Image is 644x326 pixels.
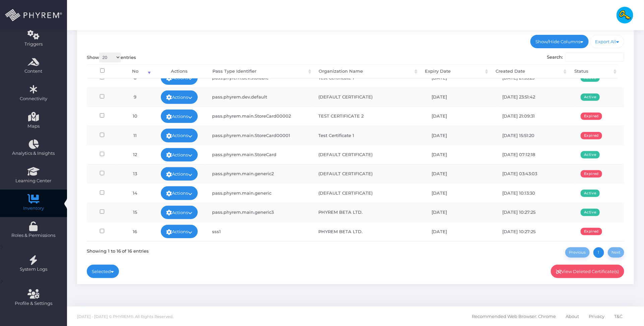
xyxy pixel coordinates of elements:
td: pass.phyrem.main.generic3 [206,203,312,222]
span: Privacy [589,310,604,324]
td: pass.phyrem.main.StoreCard00002 [206,107,312,126]
td: [DATE] 10:13:30 [496,183,575,202]
span: Expired [581,113,602,120]
span: Learning Center [4,178,63,184]
span: System Logs [4,266,63,273]
span: [DATE] - [DATE] © PHYREM®. All Rights Reserved. [77,314,173,319]
label: Show entries [87,53,136,62]
a: Actions [161,186,198,200]
a: Selected [87,265,119,278]
td: pass.phyrem.main.generic2 [206,164,312,183]
th: Organization Name: activate to sort column ascending [313,64,419,79]
label: Search: [547,53,625,62]
span: Profile & Settings [15,300,52,307]
td: pass.phyrem.dev.default [206,87,312,107]
td: 14 [118,183,152,202]
td: [DATE] 10:27:25 [496,222,575,241]
span: Active [581,190,600,197]
div: Showing 1 to 16 of 16 entries [87,246,149,254]
td: pass.phyrem.main.StoreCard [206,145,312,164]
td: 16 [118,222,152,241]
td: [DATE] 03:43:03 [496,164,575,183]
td: (DEFAULT CERTIFICATE) [313,87,426,107]
span: About [566,310,579,324]
a: 1 [593,247,604,258]
th: Pass Type Identifier: activate to sort column ascending [206,64,313,79]
th: Actions [152,64,206,79]
td: 15 [118,203,152,222]
span: T&C [614,310,623,324]
th: Status: activate to sort column ascending [568,64,618,79]
a: Actions [161,225,198,238]
td: (DEFAULT CERTIFICATE) [313,164,426,183]
td: (DEFAULT CERTIFICATE) [313,145,426,164]
td: [DATE] [426,145,496,164]
td: [DATE] [426,126,496,145]
span: Active [581,93,600,101]
a: Actions [161,167,198,181]
td: [DATE] [426,203,496,222]
td: [DATE] [426,87,496,107]
td: PHYREM BETA LTD. [313,203,426,222]
a: View Deleted Certificate(s) [551,265,625,278]
span: Connectivity [4,95,63,102]
th: Expiry Date: activate to sort column ascending [419,64,490,79]
td: [DATE] [426,183,496,202]
td: sss1 [206,222,312,241]
span: Expired [581,170,602,178]
a: Actions [161,129,198,142]
th: Created Date: activate to sort column ascending [490,64,569,79]
span: Roles & Permissions [4,232,63,239]
td: [DATE] 10:27:25 [496,203,575,222]
span: Inventory [4,205,63,212]
td: TEST CERTIFICATE 2 [313,107,426,126]
span: Expired [581,228,602,235]
td: pass.phyrem.main.StoreCard00001 [206,126,312,145]
td: (DEFAULT CERTIFICATE) [313,183,426,202]
span: Maps [27,123,40,130]
span: Triggers [4,41,63,48]
td: 13 [118,164,152,183]
td: pass.phyrem.main.generic [206,183,312,202]
td: Test Certificate 1 [313,126,426,145]
a: Actions [161,90,198,104]
a: Actions [161,206,198,219]
td: [DATE] 21:09:31 [496,107,575,126]
td: [DATE] 07:12:18 [496,145,575,164]
th: No: activate to sort column ascending [118,64,152,79]
td: [DATE] 23:51:42 [496,87,575,107]
span: Analytics & Insights [4,150,63,157]
a: Show/Hide Columns [530,35,589,48]
a: Actions [161,148,198,161]
input: Search: [565,53,624,62]
td: 11 [118,126,152,145]
a: Export All [590,35,625,48]
a: Actions [161,110,198,123]
select: Showentries [99,53,121,62]
td: 12 [118,145,152,164]
td: [DATE] [426,222,496,241]
span: Recommended Web Browser: Chrome [472,310,556,324]
td: [DATE] [426,164,496,183]
td: 10 [118,107,152,126]
span: Expired [581,132,602,139]
td: [DATE] 15:51:20 [496,126,575,145]
td: PHYREM BETA LTD. [313,222,426,241]
span: Active [581,151,600,158]
span: Active [581,209,600,216]
td: [DATE] [426,107,496,126]
td: 9 [118,87,152,107]
span: Content [4,68,63,75]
